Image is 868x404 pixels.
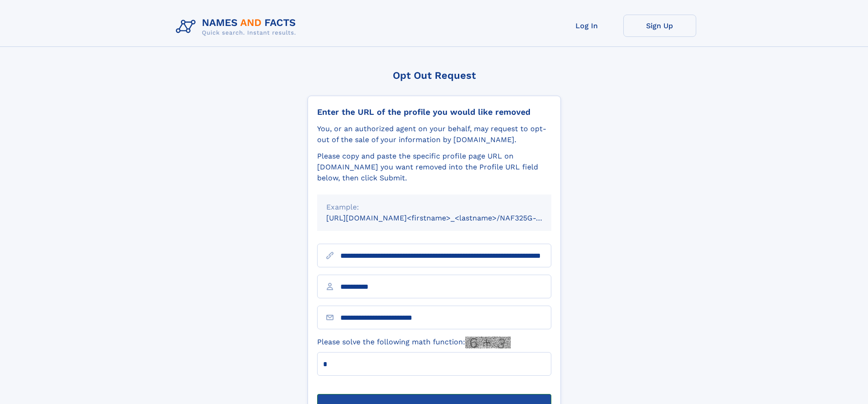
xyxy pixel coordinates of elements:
[172,15,303,39] img: Logo Names and Facts
[308,70,561,81] div: Opt Out Request
[317,123,551,145] div: You, or an authorized agent on your behalf, may request to opt-out of the sale of your informatio...
[550,15,623,37] a: Log In
[623,15,696,37] a: Sign Up
[317,151,551,184] div: Please copy and paste the specific profile page URL on [DOMAIN_NAME] you want removed into the Pr...
[326,214,569,222] small: [URL][DOMAIN_NAME]<firstname>_<lastname>/NAF325G-xxxxxxxx
[326,202,542,213] div: Example:
[317,107,551,117] div: Enter the URL of the profile you would like removed
[317,337,511,348] label: Please solve the following math function:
